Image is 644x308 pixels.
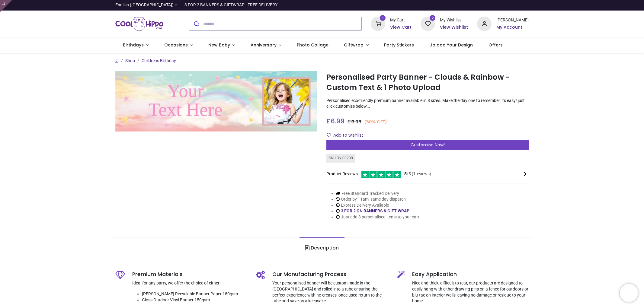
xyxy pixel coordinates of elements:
[364,119,387,125] small: (50% OFF)
[132,271,247,278] h5: Premium Materials
[123,42,144,48] span: Birthdays
[430,15,435,21] sup: 0
[440,24,468,30] a: View Wishlist
[331,117,344,125] span: 6.99
[336,191,421,197] li: Free Standard Tracked Delivery
[421,21,435,26] a: 0
[327,133,331,137] i: Add to wishlist
[115,71,318,132] img: Personalised Party Banner - Clouds & Rainbow - Custom Text & 1 Photo Upload
[125,58,135,63] a: Shop
[496,17,529,23] div: [PERSON_NAME]
[164,42,188,48] span: Occasions
[142,58,176,63] a: Childrens Birthday
[384,42,414,48] span: Party Stickers
[184,2,277,8] div: 3 FOR 2 BANNERS & GIFTWRAP - FREE DELIVERY
[132,280,247,286] p: Ideal for any party, we offer the choice of either:
[272,271,388,278] h5: Our Manufacturing Process
[297,42,328,48] span: Photo Collage
[142,297,247,303] li: Gloss Outdoor Vinyl Banner 150gsm
[347,119,361,125] span: £
[411,142,445,148] span: Customise Now!
[142,291,247,297] li: [PERSON_NAME] Recyclable Banner Paper 180gsm
[496,24,529,30] a: My Account
[115,15,164,32] img: Cool Hippo
[371,21,385,26] a: 1
[350,119,361,125] span: 13.98
[402,2,529,8] iframe: Customer reviews powered by Trustpilot
[326,130,368,141] button: Add to wishlistAdd to wishlist
[326,72,529,93] h1: Personalised Party Banner - Clouds & Rainbow - Custom Text & 1 Photo Upload
[336,202,421,208] li: Express Delivery Available
[156,37,200,53] a: Occasions
[336,196,421,202] li: Order by 11am, same day dispatch
[336,214,421,220] li: Just add 3 personalised items to your cart!
[300,237,344,259] a: Description
[115,37,157,53] a: Birthdays
[200,37,243,53] a: New Baby
[326,98,529,110] p: Personalised eco-friendly premium banner available in 8 sizes. Make the day one to remember, its ...
[620,284,638,302] iframe: Brevo live chat
[404,171,431,177] span: /5 ( 1 reviews)
[412,271,529,278] h5: Easy Application
[115,2,178,8] a: English ([GEOGRAPHIC_DATA])
[208,42,230,48] span: New Baby
[390,17,412,23] div: My Cart
[272,280,388,304] p: Your personalised banner will be custom made in the [GEOGRAPHIC_DATA] and rolled into a tube ensu...
[380,15,386,21] sup: 1
[115,15,164,32] a: Logo of Cool Hippo
[489,42,503,48] span: Offers
[336,37,376,53] a: Giftwrap
[341,208,409,213] a: 3 FOR 2 ON BANNERS & GIFT WRAP
[189,17,203,30] button: Submit
[326,170,529,178] div: Product Reviews
[344,42,364,48] span: Giftwrap
[412,280,529,304] p: Nice and thick, difficult to tear, our products are designed to easily hang with either drawing p...
[440,17,468,23] div: My Wishlist
[251,42,277,48] span: Anniversary
[326,117,344,125] span: £
[326,154,355,163] div: SKU: BN-00238
[390,24,412,30] a: View Cart
[429,42,473,48] span: Upload Your Design
[404,171,407,176] span: 5
[243,37,289,53] a: Anniversary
